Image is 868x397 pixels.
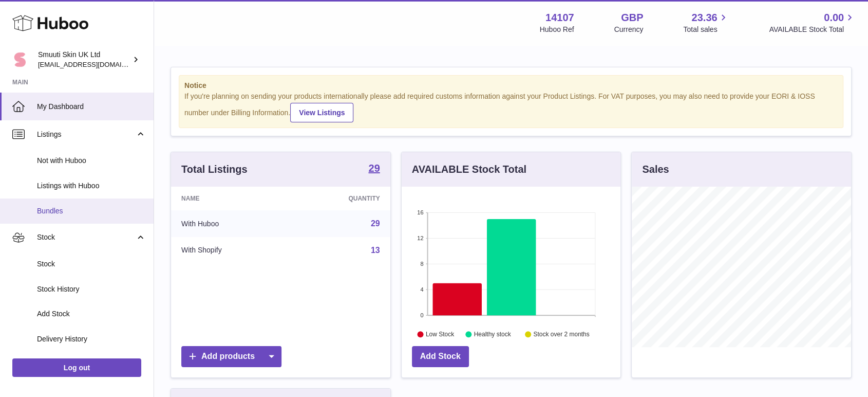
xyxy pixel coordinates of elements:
span: 0.00 [824,11,844,25]
div: Huboo Ref [540,25,574,34]
a: 0.00 AVAILABLE Stock Total [769,11,856,34]
span: Listings with Huboo [37,181,146,191]
span: Stock History [37,284,146,294]
text: Healthy stock [474,331,511,338]
h3: Total Listings [181,163,248,176]
text: 0 [420,312,423,318]
text: Stock over 2 months [533,331,589,338]
strong: 29 [368,163,380,173]
span: Listings [37,130,135,139]
span: Delivery History [37,334,146,344]
a: Log out [12,358,141,377]
span: Add Stock [37,309,146,319]
div: Currency [614,25,644,34]
text: 8 [420,261,423,267]
span: Not with Huboo [37,156,146,166]
strong: 14107 [545,11,574,25]
a: Add Stock [412,346,469,367]
a: 23.36 Total sales [683,11,729,34]
a: 13 [371,246,380,255]
h3: Sales [642,163,669,176]
span: Bundles [37,206,146,216]
h3: AVAILABLE Stock Total [412,163,526,176]
a: 29 [371,219,380,228]
a: Add products [181,346,281,367]
span: AVAILABLE Stock Total [769,25,856,34]
img: internalAdmin-14107@internal.huboo.com [12,52,28,67]
strong: Notice [184,81,838,91]
th: Name [171,187,289,210]
text: 12 [417,235,423,241]
strong: GBP [621,11,643,25]
span: 23.36 [691,11,717,25]
th: Quantity [289,187,390,210]
text: 4 [420,286,423,293]
span: Total sales [683,25,729,34]
span: My Dashboard [37,102,146,112]
span: Stock [37,232,135,242]
div: Smuuti Skin UK Ltd [38,50,130,69]
text: 16 [417,209,423,215]
a: 29 [368,163,380,175]
span: Stock [37,259,146,269]
span: [EMAIL_ADDRESS][DOMAIN_NAME] [38,60,151,68]
text: Low Stock [426,331,455,338]
td: With Huboo [171,210,289,237]
div: If you're planning on sending your products internationally please add required customs informati... [184,92,838,122]
td: With Shopify [171,237,289,264]
a: View Listings [290,103,353,122]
